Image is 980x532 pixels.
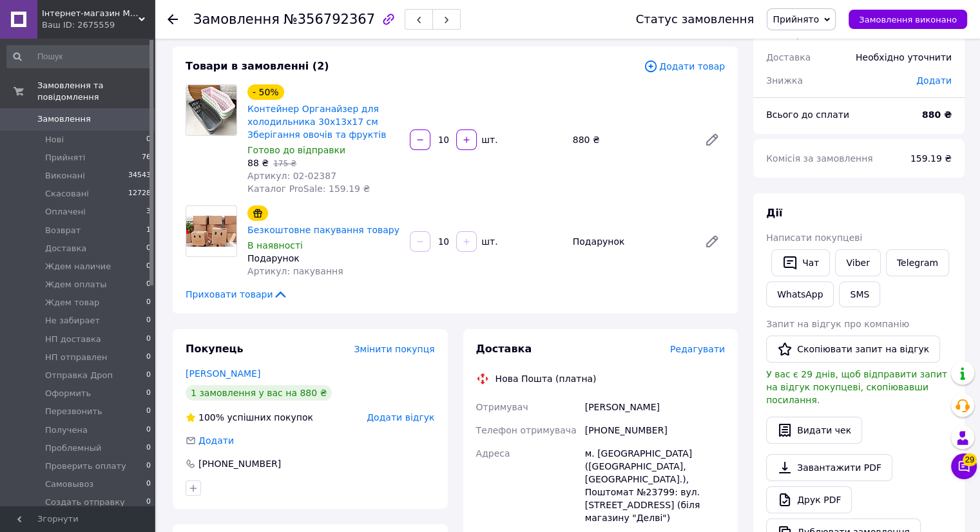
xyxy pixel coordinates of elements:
[848,43,959,71] div: Необхідно уточнити
[766,319,909,329] span: Запит на відгук про компанію
[766,369,947,405] span: У вас є 29 днів, щоб відправити запит на відгук покупцеві, скопіювавши посилання.
[186,368,260,379] a: [PERSON_NAME]
[283,12,375,27] span: №356792367
[247,225,399,235] a: Безкоштовне пакування товару
[45,497,125,508] span: Создать отправку
[636,13,754,26] div: Статус замовлення
[849,10,967,29] button: Замовлення виконано
[146,442,151,454] span: 0
[45,206,86,218] span: Оплачені
[247,145,345,155] span: Готово до відправки
[45,424,88,436] span: Получена
[45,188,89,200] span: Скасовані
[766,486,852,513] a: Друк PDF
[766,417,862,444] button: Видати чек
[247,266,343,276] span: Артикул: пакування
[37,80,155,103] span: Замовлення та повідомлення
[45,261,111,272] span: Ждем наличие
[128,188,151,200] span: 12728
[766,233,862,243] span: Написати покупцеві
[45,152,85,164] span: Прийняті
[37,113,91,125] span: Замовлення
[247,84,284,100] div: - 50%
[45,315,100,327] span: Не забирает
[766,75,803,86] span: Знижка
[146,134,151,146] span: 0
[198,412,224,423] span: 100%
[146,261,151,272] span: 0
[273,159,296,168] span: 175 ₴
[766,336,940,363] button: Скопіювати запит на відгук
[478,133,499,146] div: шт.
[582,395,727,419] div: [PERSON_NAME]
[186,216,236,247] img: Безкоштовне пакування товару
[45,442,101,454] span: Проблемный
[766,207,782,219] span: Дії
[951,453,977,479] button: Чат з покупцем29
[45,461,126,472] span: Проверить оплату
[582,442,727,529] div: м. [GEOGRAPHIC_DATA] ([GEOGRAPHIC_DATA], [GEOGRAPHIC_DATA].), Поштомат №23799: вул. [STREET_ADDRE...
[186,85,236,135] img: Контейнер Органайзер для холодильника 30х13х17 см Зберігання овочів та фруктів
[766,281,834,307] a: WhatsApp
[128,170,151,182] span: 34543
[247,184,370,194] span: Каталог ProSale: 159.19 ₴
[186,288,288,301] span: Приховати товари
[45,134,64,146] span: Нові
[247,240,303,251] span: В наявності
[6,45,152,68] input: Пошук
[146,243,151,254] span: 0
[45,352,107,363] span: НП отправлен
[568,131,694,149] div: 880 ₴
[766,29,808,39] span: 2 товари
[247,252,399,265] div: Подарунок
[247,171,336,181] span: Артикул: 02-02387
[45,297,99,309] span: Ждем товар
[910,153,952,164] span: 159.19 ₴
[146,315,151,327] span: 0
[886,249,949,276] a: Telegram
[45,334,101,345] span: НП доставка
[476,448,510,459] span: Адреса
[568,233,694,251] div: Подарунок
[45,225,81,236] span: Возврат
[142,152,151,164] span: 76
[699,229,725,254] a: Редагувати
[45,243,86,254] span: Доставка
[45,170,85,182] span: Виконані
[146,297,151,309] span: 0
[354,344,435,354] span: Змінити покупця
[193,12,280,27] span: Замовлення
[198,435,234,446] span: Додати
[146,206,151,218] span: 3
[773,14,819,24] span: Прийнято
[168,13,178,26] div: Повернутися назад
[146,352,151,363] span: 0
[476,343,532,355] span: Доставка
[146,279,151,290] span: 0
[146,424,151,436] span: 0
[766,52,811,62] span: Доставка
[916,75,952,86] span: Додати
[766,153,873,164] span: Комісія за замовлення
[766,109,849,120] span: Всього до сплати
[922,109,952,120] b: 880 ₴
[859,15,957,24] span: Замовлення виконано
[186,60,329,72] span: Товари в замовленні (2)
[963,453,977,466] span: 29
[766,454,892,481] a: Завантажити PDF
[247,104,386,140] a: Контейнер Органайзер для холодильника 30х13х17 см Зберігання овочів та фруктів
[839,281,880,307] button: SMS
[45,388,91,399] span: Оформить
[186,343,244,355] span: Покупець
[476,402,528,412] span: Отримувач
[186,385,332,401] div: 1 замовлення у вас на 880 ₴
[367,412,434,423] span: Додати відгук
[146,388,151,399] span: 0
[146,479,151,490] span: 0
[644,59,725,73] span: Додати товар
[492,372,600,385] div: Нова Пошта (платна)
[835,249,880,276] a: Viber
[197,457,282,470] div: [PHONE_NUMBER]
[45,406,102,417] span: Перезвонить
[45,279,107,290] span: Ждем оплаты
